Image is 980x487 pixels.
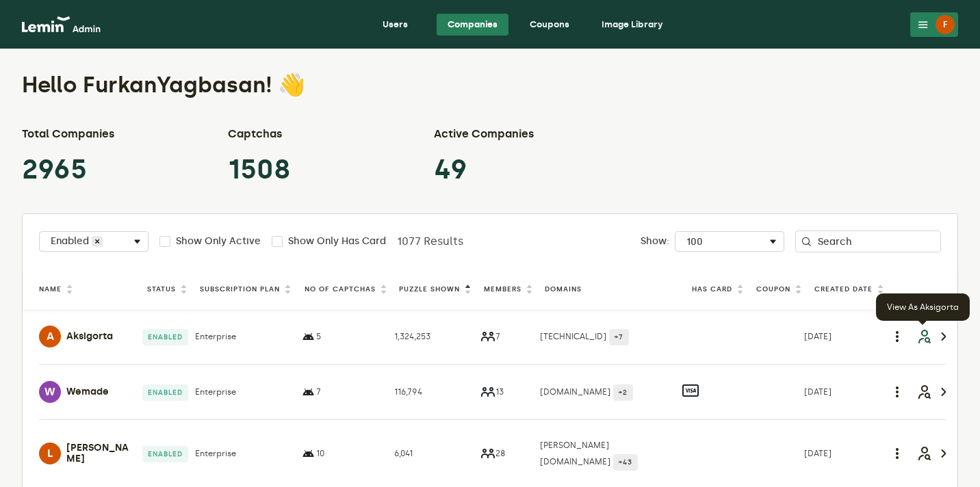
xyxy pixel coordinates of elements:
th: Subscription Plan: activate to sort column ascending [197,280,302,298]
label: Show Only Active [176,236,261,247]
th: Status: activate to sort column ascending [144,280,197,298]
div: W [39,381,61,403]
h4: [PERSON_NAME] [66,443,137,464]
span: 116,794 [394,386,422,397]
span: 1077 Results [397,233,463,250]
span: [DATE] [804,386,831,397]
span: [PERSON_NAME][DOMAIN_NAME] [540,440,610,466]
label: Created Date [814,284,873,295]
span: Enabled [142,329,188,345]
th: Members: activate to sort column ascending [481,280,542,298]
a: Users [360,14,431,36]
p: 49 [434,153,552,186]
span: 13 [495,386,504,397]
label: Puzzle Shown [399,284,460,295]
span: 7 [316,386,321,397]
label: Domains [545,284,686,295]
span: Enterprise [195,386,236,397]
p: 2965 [22,153,140,186]
a: WWemade [39,381,109,403]
span: [DOMAIN_NAME] [540,387,610,397]
img: logo [22,16,101,33]
span: 100 [686,236,703,248]
span: Enabled [51,236,92,247]
span: Enabled [142,446,188,462]
span: Show: [641,236,669,247]
span: [DATE] [804,331,831,342]
span: 28 [495,448,506,459]
label: Members [484,284,521,295]
span: 6,041 [394,448,413,459]
p: 1508 [228,153,346,186]
span: 1,324,253 [394,331,430,342]
label: No Of Captchas [305,284,376,295]
span: [TECHNICAL_ID] [540,332,606,341]
div: A [39,326,61,347]
label: Coupon [756,284,790,295]
th: Coupon: activate to sort column ascending [753,280,812,298]
h3: Captchas [228,126,346,142]
h4: Wemade [66,386,109,397]
th: Has Card: activate to sort column ascending [689,280,753,298]
a: Image Library [591,14,674,36]
div: L [39,443,61,464]
label: Subscription Plan [200,284,280,295]
button: F [910,12,958,37]
label: Name [39,284,62,295]
a: AAksigorta [39,326,113,347]
label: Status [147,284,176,295]
span: [DATE] [804,448,831,459]
h3: Active Companies [434,126,552,142]
span: Enterprise [195,331,236,342]
h4: Aksigorta [66,331,113,342]
span: +43 [613,454,638,471]
h3: Total Companies [22,126,140,142]
span: Enterprise [195,448,236,459]
span: Enabled [142,384,188,401]
th: Name: activate to sort column ascending [39,280,144,298]
label: Has Card [692,284,732,295]
span: 10 [316,448,324,459]
label: Show Only Has Card [288,236,386,247]
th: No Of Captchas : activate to sort column ascending [302,280,396,298]
a: Coupons [514,14,585,36]
input: Search [795,231,941,252]
h1: Hello FurkanYagbasan! 👋 [22,71,305,98]
th: Puzzle Shown: activate to sort column ascending [396,280,481,298]
div: View As Aksigorta [876,293,970,321]
th: Created Date: activate to sort column ascending [812,280,893,298]
span: +2 [613,384,633,401]
div: F [936,15,955,34]
span: +7 [609,329,629,345]
a: L[PERSON_NAME] [39,443,137,464]
th: Domains [542,280,689,298]
span: 5 [316,331,321,342]
span: 7 [495,331,500,342]
a: Companies [437,14,508,36]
